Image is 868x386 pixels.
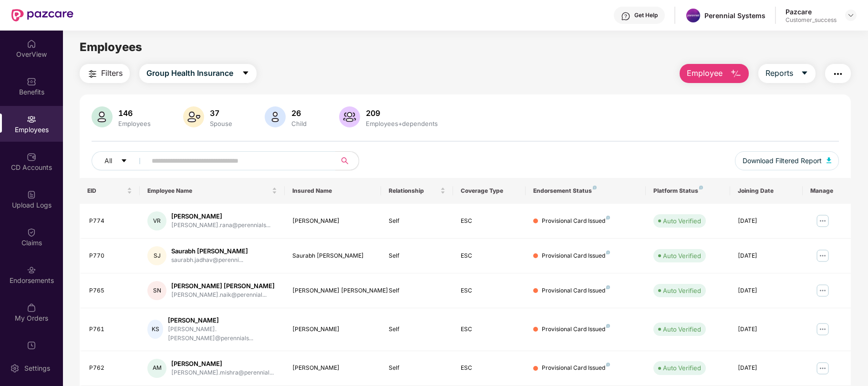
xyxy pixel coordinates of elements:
[738,251,795,261] div: [DATE]
[653,187,723,195] div: Platform Status
[168,316,277,325] div: [PERSON_NAME]
[339,106,360,127] img: svg+xml;base64,PHN2ZyB4bWxucz0iaHR0cDovL3d3dy53My5vcmcvMjAwMC9zdmciIHhtbG5zOnhsaW5rPSJodHRwOi8vd3...
[827,157,831,163] img: svg+xml;base64,PHN2ZyB4bWxucz0iaHR0cDovL3d3dy53My5vcmcvMjAwMC9zdmciIHhtbG5zOnhsaW5rPSJodHRwOi8vd3...
[453,178,526,204] th: Coverage Type
[27,190,36,199] img: svg+xml;base64,PHN2ZyBpZD0iVXBsb2FkX0xvZ3MiIGRhdGEtbmFtZT0iVXBsb2FkIExvZ3MiIHhtbG5zPSJodHRwOi8vd3...
[593,186,597,189] img: svg+xml;base64,PHN2ZyB4bWxucz0iaHR0cDovL3d3dy53My5vcmcvMjAwMC9zdmciIHdpZHRoPSI4IiBoZWlnaHQ9IjgiIH...
[171,359,274,368] div: [PERSON_NAME]
[89,251,132,261] div: P770
[27,152,36,162] img: svg+xml;base64,PHN2ZyBpZD0iQ0RfQWNjb3VudHMiIGRhdGEtbmFtZT0iQ0QgQWNjb3VudHMiIHhtbG5zPSJodHRwOi8vd3...
[265,106,286,127] img: svg+xml;base64,PHN2ZyB4bWxucz0iaHR0cDovL3d3dy53My5vcmcvMjAwMC9zdmciIHhtbG5zOnhsaW5rPSJodHRwOi8vd3...
[663,251,701,261] div: Auto Verified
[389,364,446,373] div: Self
[140,178,284,204] th: Employee Name
[335,157,354,165] span: search
[815,322,830,337] img: manageButton
[738,286,795,295] div: [DATE]
[730,68,742,80] img: svg+xml;base64,PHN2ZyB4bWxucz0iaHR0cDovL3d3dy53My5vcmcvMjAwMC9zdmciIHhtbG5zOnhsaW5rPSJodHRwOi8vd3...
[847,11,855,19] img: svg+xml;base64,PHN2ZyBpZD0iRHJvcGRvd24tMzJ4MzIiIHhtbG5zPSJodHRwOi8vd3d3LnczLm9yZy8yMDAwL3N2ZyIgd2...
[104,156,112,166] span: All
[292,364,373,373] div: [PERSON_NAME]
[139,64,257,83] button: Group Health Insurancecaret-down
[285,178,381,204] th: Insured Name
[461,364,518,373] div: ESC
[699,186,703,189] img: svg+xml;base64,PHN2ZyB4bWxucz0iaHR0cDovL3d3dy53My5vcmcvMjAwMC9zdmciIHdpZHRoPSI4IiBoZWlnaHQ9IjgiIH...
[663,216,701,226] div: Auto Verified
[289,108,309,118] div: 26
[606,216,610,219] img: svg+xml;base64,PHN2ZyB4bWxucz0iaHR0cDovL3d3dy53My5vcmcvMjAwMC9zdmciIHdpZHRoPSI4IiBoZWlnaHQ9IjgiIH...
[686,9,700,22] img: whatsapp%20image%202023-09-04%20at%2015.36.01.jpeg
[27,39,36,49] img: svg+xml;base64,PHN2ZyBpZD0iSG9tZSIgeG1sbnM9Imh0dHA6Ly93d3cudzMub3JnLzIwMDAvc3ZnIiB3aWR0aD0iMjAiIG...
[815,213,830,229] img: manageButton
[461,325,518,334] div: ESC
[785,7,837,16] div: Pazcare
[80,40,142,54] span: Employees
[27,265,36,275] img: svg+xml;base64,PHN2ZyBpZD0iRW5kb3JzZW1lbnRzIiB4bWxucz0iaHR0cDovL3d3dy53My5vcmcvMjAwMC9zdmciIHdpZH...
[738,217,795,226] div: [DATE]
[242,69,249,78] span: caret-down
[168,325,277,343] div: [PERSON_NAME].[PERSON_NAME]@perennials...
[147,359,166,378] div: AM
[171,212,270,221] div: [PERSON_NAME]
[461,217,518,226] div: ESC
[634,11,658,19] div: Get Help
[461,286,518,295] div: ESC
[663,286,701,295] div: Auto Verified
[171,282,275,291] div: [PERSON_NAME] [PERSON_NAME]
[364,120,440,127] div: Employees+dependents
[289,120,309,127] div: Child
[389,187,439,195] span: Relationship
[147,320,163,339] div: KS
[80,64,130,83] button: Filters
[292,286,373,295] div: [PERSON_NAME] [PERSON_NAME]
[208,108,234,118] div: 37
[621,11,630,21] img: svg+xml;base64,PHN2ZyBpZD0iSGVscC0zMngzMiIgeG1sbnM9Imh0dHA6Ly93d3cudzMub3JnLzIwMDAvc3ZnIiB3aWR0aD...
[27,303,36,313] img: svg+xml;base64,PHN2ZyBpZD0iTXlfT3JkZXJzIiBkYXRhLW5hbWU9Ik15IE9yZGVycyIgeG1sbnM9Imh0dHA6Ly93d3cudz...
[461,251,518,261] div: ESC
[27,341,36,350] img: svg+xml;base64,PHN2ZyBpZD0iVXBkYXRlZCIgeG1sbnM9Imh0dHA6Ly93d3cudzMub3JnLzIwMDAvc3ZnIiB3aWR0aD0iMj...
[758,64,816,83] button: Reportscaret-down
[92,151,150,170] button: Allcaret-down
[121,157,127,165] span: caret-down
[171,221,270,230] div: [PERSON_NAME].rana@perennials...
[542,325,610,334] div: Provisional Card Issued
[815,248,830,263] img: manageButton
[87,68,98,80] img: svg+xml;base64,PHN2ZyB4bWxucz0iaHR0cDovL3d3dy53My5vcmcvMjAwMC9zdmciIHdpZHRoPSIyNCIgaGVpZ2h0PSIyNC...
[87,187,125,195] span: EID
[687,67,723,79] span: Employee
[680,64,749,83] button: Employee
[292,251,373,261] div: Saurabh [PERSON_NAME]
[606,250,610,254] img: svg+xml;base64,PHN2ZyB4bWxucz0iaHR0cDovL3d3dy53My5vcmcvMjAwMC9zdmciIHdpZHRoPSI4IiBoZWlnaHQ9IjgiIH...
[92,106,113,127] img: svg+xml;base64,PHN2ZyB4bWxucz0iaHR0cDovL3d3dy53My5vcmcvMjAwMC9zdmciIHhtbG5zOnhsaW5rPSJodHRwOi8vd3...
[743,156,822,166] span: Download Filtered Report
[80,178,140,204] th: EID
[147,246,166,265] div: SJ
[292,325,373,334] div: [PERSON_NAME]
[803,178,851,204] th: Manage
[171,368,274,377] div: [PERSON_NAME].mishra@perennial...
[89,217,132,226] div: P774
[27,77,36,86] img: svg+xml;base64,PHN2ZyBpZD0iQmVuZWZpdHMiIHhtbG5zPSJodHRwOi8vd3d3LnczLm9yZy8yMDAwL3N2ZyIgd2lkdGg9Ij...
[765,67,793,79] span: Reports
[21,364,53,373] div: Settings
[389,251,446,261] div: Self
[663,363,701,373] div: Auto Verified
[389,286,446,295] div: Self
[815,361,830,376] img: manageButton
[183,106,204,127] img: svg+xml;base64,PHN2ZyB4bWxucz0iaHR0cDovL3d3dy53My5vcmcvMjAwMC9zdmciIHhtbG5zOnhsaW5rPSJodHRwOi8vd3...
[27,115,36,124] img: svg+xml;base64,PHN2ZyBpZD0iRW1wbG95ZWVzIiB4bWxucz0iaHR0cDovL3d3dy53My5vcmcvMjAwMC9zdmciIHdpZHRoPS...
[208,120,234,127] div: Spouse
[738,364,795,373] div: [DATE]
[735,151,839,170] button: Download Filtered Report
[171,256,248,265] div: saurabh.jadhav@perenni...
[801,69,808,78] span: caret-down
[146,67,233,79] span: Group Health Insurance
[116,108,153,118] div: 146
[10,364,20,373] img: svg+xml;base64,PHN2ZyBpZD0iU2V0dGluZy0yMHgyMCIgeG1sbnM9Imh0dHA6Ly93d3cudzMub3JnLzIwMDAvc3ZnIiB3aW...
[738,325,795,334] div: [DATE]
[381,178,454,204] th: Relationship
[171,291,275,300] div: [PERSON_NAME].naik@perennial...
[89,325,132,334] div: P761
[89,286,132,295] div: P765
[364,108,440,118] div: 209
